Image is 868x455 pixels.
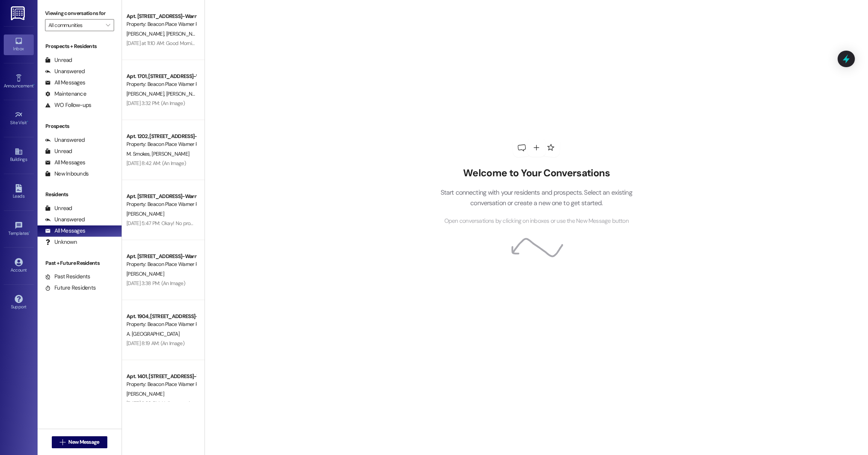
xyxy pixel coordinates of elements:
span: New Message [68,438,99,446]
div: Property: Beacon Place Warner Robins [126,380,196,388]
a: Inbox [4,35,34,55]
div: Property: Beacon Place Warner Robins [126,320,196,328]
div: Apt. 1202, [STREET_ADDRESS]-Warner Robins, LLC [126,132,196,140]
span: • [33,82,35,87]
a: Buildings [4,145,34,165]
button: New Message [52,436,107,448]
div: Apt. [STREET_ADDRESS]-Warner Robins, LLC [126,12,196,20]
div: Apt. [STREET_ADDRESS]-Warner Robins, LLC [126,252,196,260]
span: [PERSON_NAME] [152,150,189,157]
div: Unread [45,204,72,212]
div: All Messages [45,159,85,167]
span: • [29,230,30,235]
div: Property: Beacon Place Warner Robins [126,200,196,208]
div: Apt. 1701, [STREET_ADDRESS]-Warner Robins, LLC [126,72,196,80]
div: WO Follow-ups [45,101,91,109]
div: [DATE] 8:19 AM: (An Image) [126,340,184,347]
div: Unread [45,147,72,155]
div: Future Residents [45,284,96,292]
div: Unknown [45,238,77,246]
span: A. [GEOGRAPHIC_DATA] [126,330,179,337]
div: Past + Future Residents [38,259,122,267]
span: [PERSON_NAME] [126,390,164,397]
div: Property: Beacon Place Warner Robins [126,20,196,28]
div: Apt. 1401, [STREET_ADDRESS]-Warner Robins, LLC [126,372,196,380]
a: Templates • [4,219,34,239]
a: Support [4,293,34,313]
p: Start connecting with your residents and prospects. Select an existing conversation or create a n... [429,187,644,209]
span: [PERSON_NAME] [126,90,166,97]
div: [DATE] 3:32 PM: (An Image) [126,100,185,107]
span: [PERSON_NAME] [126,210,164,217]
span: Open conversations by clicking on inboxes or use the New Message button [444,216,629,226]
span: [PERSON_NAME] [166,30,203,37]
div: Maintenance [45,90,86,98]
div: Past Residents [45,273,90,281]
span: [PERSON_NAME] [126,30,166,37]
div: New Inbounds [45,170,89,178]
i:  [60,439,65,445]
div: Unread [45,56,72,64]
div: [DATE] 3:20 PM: Hello, great thank you! [126,400,210,407]
div: Apt. 1904, [STREET_ADDRESS]-Warner Robins, LLC [126,312,196,320]
label: Viewing conversations for [45,8,114,19]
img: ResiDesk Logo [11,6,26,20]
div: Property: Beacon Place Warner Robins [126,140,196,148]
div: [DATE] 5:47 PM: Okay! No problem! [126,220,203,227]
div: Unanswered [45,136,85,144]
div: Unanswered [45,216,85,224]
div: Property: Beacon Place Warner Robins [126,80,196,88]
div: Property: Beacon Place Warner Robins [126,260,196,268]
a: Leads [4,182,34,202]
div: Prospects [38,122,122,130]
div: All Messages [45,79,85,87]
div: [DATE] 3:38 PM: (An Image) [126,280,185,287]
div: All Messages [45,227,85,235]
a: Account [4,256,34,276]
div: [DATE] at 11:10 AM: Good Morning, could you please move the car that is parked on the side of the... [126,40,455,47]
a: Site Visit • [4,108,34,129]
div: Unanswered [45,68,85,75]
div: Apt. [STREET_ADDRESS]-Warner Robins, LLC [126,192,196,200]
span: M. Smokes [126,150,152,157]
span: • [27,119,28,124]
span: [PERSON_NAME] [166,90,203,97]
div: Prospects + Residents [38,42,122,50]
div: [DATE] 8:42 AM: (An Image) [126,160,186,167]
span: [PERSON_NAME] [126,270,164,277]
h2: Welcome to Your Conversations [429,167,644,179]
div: Residents [38,191,122,198]
i:  [106,22,110,28]
input: All communities [48,19,102,31]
